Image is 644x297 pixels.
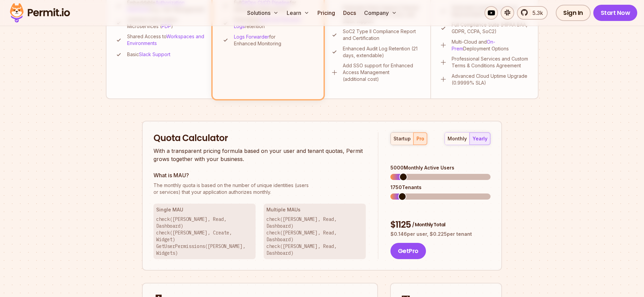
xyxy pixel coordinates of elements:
h3: Multiple MAUs [266,206,363,213]
a: Pricing [315,6,338,20]
p: Multi-Cloud and Deployment Options [452,39,530,52]
button: GetPro [390,243,426,259]
p: Add SSO support for Enhanced Access Management (additional cost) [343,62,422,83]
p: Professional Services and Custom Terms & Conditions Agreement [452,55,530,69]
p: Basic [127,51,170,58]
a: PDP [162,23,171,29]
span: The monthly quota is based on the number of unique identities (users [153,182,366,189]
a: Logs Forwarder [234,34,269,40]
img: Permit logo [7,1,73,24]
h3: Single MAU [156,206,253,213]
p: check([PERSON_NAME], Read, Dashboard) check([PERSON_NAME], Read, Dashboard) check([PERSON_NAME], ... [266,216,363,256]
p: Enhanced Audit Log Retention (21 days, extendable) [343,45,422,59]
p: Full Compliance Suite (HIPAA BAA, GDPR, CCPA, SoC2) [452,21,530,35]
a: 5.3k [517,6,548,20]
p: check([PERSON_NAME], Read, Dashboard) check([PERSON_NAME], Create, Widget) GetUserPermissions([PE... [156,216,253,256]
h2: Quota Calculator [153,132,366,144]
div: $ 1125 [390,219,491,231]
a: Docs [340,6,359,20]
p: Advanced Cloud Uptime Upgrade (0.9999% SLA) [452,73,530,86]
span: 5.3k [528,9,543,17]
p: With a transparent pricing formula based on your user and tenant quotas, Permit grows together wi... [153,147,366,163]
span: / Monthly Total [412,221,445,228]
div: 1750 Tenants [390,184,491,191]
a: Slack Support [139,51,170,57]
h3: What is MAU? [153,171,366,179]
p: Shared Access to [127,33,206,47]
p: SoC2 Type II Compliance Report and Certification [343,28,422,42]
p: or services) that your application authorizes monthly. [153,182,366,196]
a: Start Now [593,5,638,21]
button: Learn [284,6,312,20]
div: startup [393,135,411,142]
a: On-Prem [452,39,495,51]
div: monthly [448,135,467,142]
div: 5000 Monthly Active Users [390,164,491,171]
button: Company [361,6,400,20]
a: Sign In [556,5,591,21]
p: for Enhanced Monitoring [234,33,315,47]
p: $ 0.146 per user, $ 0.225 per tenant [390,231,491,237]
button: Solutions [244,6,281,20]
